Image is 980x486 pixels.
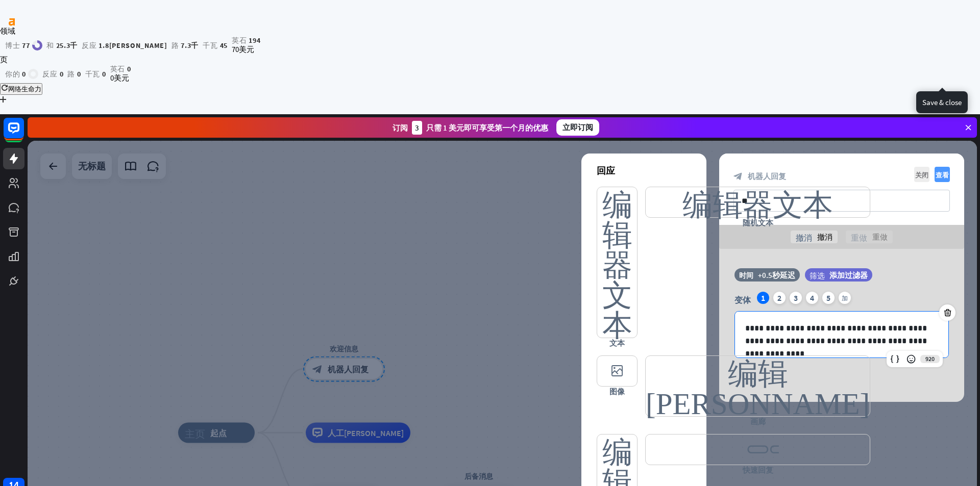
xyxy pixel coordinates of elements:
font: 查看 [936,171,949,178]
a: 千瓦45 [203,41,228,49]
font: 千瓦 [85,69,100,79]
font: 0 [77,69,81,79]
font: 你的 [5,69,20,79]
font: 0美元 [110,73,129,83]
font: 0 [22,69,26,79]
a: 你的0 [5,69,38,79]
font: 25.3千 [56,41,78,50]
font: 7.3千 [181,41,199,50]
button: 打开 LiveChat 聊天小部件 [8,4,39,35]
font: 博士 [5,41,20,50]
font: 反应 [82,41,96,50]
font: 英石 [110,64,125,73]
font: 关闭 [915,171,928,178]
font: 重做 [872,232,888,242]
font: 反应 [42,69,57,79]
font: 网络生命力 [8,85,41,93]
font: 立即订阅 [562,122,593,132]
font: 千瓦 [203,41,217,50]
a: 博士77 [5,40,42,50]
font: block_bot_response [733,172,743,181]
a: 路7.3千 [171,41,199,49]
font: 77 [22,41,30,50]
a: 和25.3千 [46,41,78,49]
a: 英石194 [232,36,261,44]
font: 1.8[PERSON_NAME] [99,41,167,50]
font: 0 [127,64,131,73]
a: 反应0 [42,70,63,78]
a: 路0 [67,70,81,78]
font: 路 [67,69,75,79]
font: 只需 1 美元即可享受第一个月的优惠 [426,123,548,133]
font: 英石 [232,36,247,45]
font: 编辑[PERSON_NAME] [646,356,870,416]
font: 订阅 [393,123,408,133]
a: 千瓦0 [85,70,106,78]
a: 反应1.8[PERSON_NAME] [82,41,167,49]
font: 0 [60,69,64,79]
font: 70美元 [232,44,254,54]
a: 英石0 [110,65,131,73]
font: 路 [171,41,179,50]
font: 和 [46,41,54,50]
font: 45 [220,41,228,50]
font: 194 [249,36,260,45]
font: 机器人回复 [748,171,786,181]
font: 0 [102,69,106,79]
font: 3 [415,123,419,133]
